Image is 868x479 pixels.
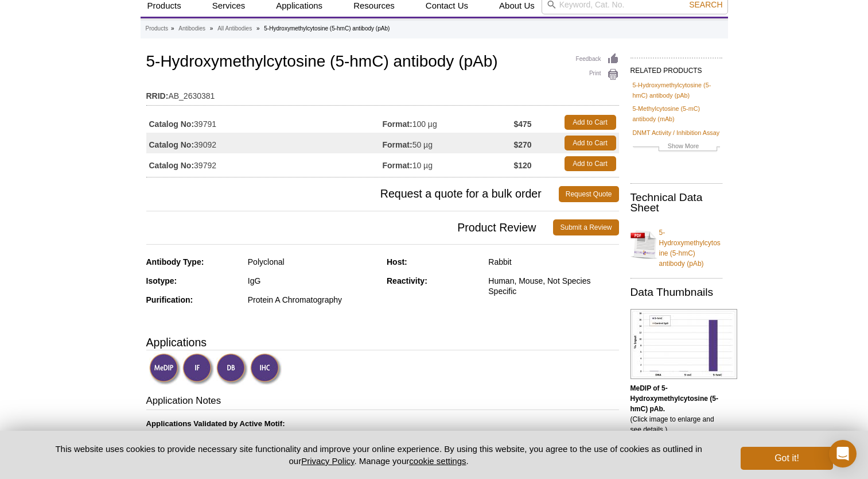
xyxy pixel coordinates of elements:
a: 5-Hydroxymethylcytosine (5-hmC) antibody (pAb) [630,221,722,269]
img: 5-Hydroxymethylcytosine (5-hmC) antibody (pAb) tested by MeDIP analysis. [630,309,737,379]
td: AB_2630381 [146,84,619,102]
strong: Format: [383,119,412,129]
li: » [171,25,174,32]
div: Rabbit [488,257,618,267]
img: Immunofluorescence Validated [182,353,214,385]
h2: RELATED PRODUCTS [630,57,722,78]
img: Methyl-DNA Immunoprecipitation Validated [149,353,181,385]
h1: 5-Hydroxymethylcytosine (5-hmC) antibody (pAb) [146,53,619,72]
a: Show More [633,141,720,154]
li: » [256,25,260,32]
h3: Applications [146,334,619,351]
a: Add to Cart [565,136,616,150]
li: 5-Hydroxymethylcytosine (5-hmC) antibody (pAb) [264,25,390,32]
a: 5-Hydroxymethylcytosine (5-hmC) antibody (pAb) [633,80,720,101]
img: Immunohistochemistry Validated [250,353,282,385]
div: Polyclonal [248,257,378,267]
button: cookie settings [409,456,466,466]
strong: Format: [383,140,412,150]
h3: Application Notes [146,394,619,410]
td: 50 µg [383,133,514,153]
img: Dot Blot Validated [216,353,248,385]
b: MeDIP of 5-Hydroxymethylcytosine (5-hmC) pAb. [630,384,718,413]
strong: MeDIP: [175,430,201,438]
td: 39092 [146,133,383,153]
td: 39792 [146,153,383,174]
b: Applications Validated by Active Motif: [146,419,285,428]
a: 5-Methylcytosine (5-mC) antibody (mAb) [633,103,720,124]
div: Protein A Chromatography [248,295,378,305]
a: Privacy Policy [301,456,354,466]
strong: Purification: [146,295,193,304]
a: Antibodies [178,24,205,34]
a: All Antibodies [217,24,252,34]
strong: Isotype: [146,276,177,285]
strong: $475 [513,119,531,129]
span: Request a quote for a bulk order [146,186,559,202]
a: Feedback [576,53,619,65]
td: 39791 [146,112,383,133]
a: DNMT Activity / Inhibition Assay [633,128,720,138]
a: Add to Cart [565,115,616,130]
strong: Catalog No: [149,119,194,129]
strong: Catalog No: [149,160,194,171]
strong: $270 [513,140,531,150]
strong: $120 [513,160,531,171]
h2: Technical Data Sheet [630,192,722,213]
strong: Format: [383,160,412,171]
a: Submit a Review [553,219,618,235]
strong: Antibody Type: [146,257,204,266]
td: 10 µg [383,153,514,174]
li: » [210,25,213,32]
p: This website uses cookies to provide necessary site functionality and improve your online experie... [36,443,722,467]
strong: Reactivity: [387,276,427,285]
a: Print [576,68,619,81]
div: Human, Mouse, Not Species Specific [488,276,618,296]
p: 1 - 2 µg per IP 1 µg/ml dilution 0.2 µg/ml dilution [146,419,619,460]
td: 100 µg [383,112,514,133]
a: Add to Cart [565,156,616,171]
div: Open Intercom Messenger [829,440,857,468]
p: (Click image to enlarge and see details.) [630,383,722,435]
span: Product Review [146,219,554,235]
a: Request Quote [559,186,619,202]
div: IgG [248,276,378,286]
strong: Host: [387,257,407,266]
a: Products [146,24,168,34]
button: Got it! [741,447,832,470]
strong: RRID: [146,91,169,101]
strong: Catalog No: [149,140,194,150]
h2: Data Thumbnails [630,287,722,298]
